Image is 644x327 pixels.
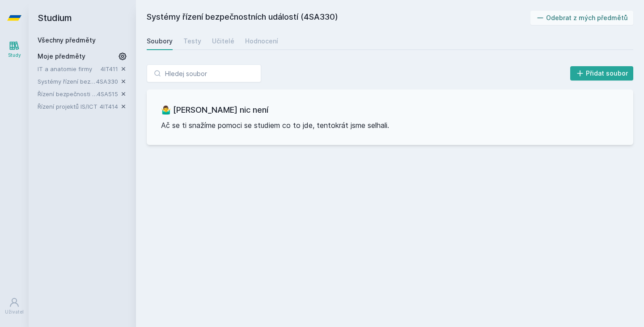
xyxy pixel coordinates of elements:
h3: 🤷‍♂️ [PERSON_NAME] nic není [161,104,619,116]
a: Řízení bezpečnosti informačních systémů [38,89,97,98]
div: Study [8,52,21,59]
a: 4IT411 [101,65,118,72]
a: IT a anatomie firmy [38,64,101,73]
div: Hodnocení [245,37,278,46]
div: Soubory [147,37,173,46]
div: Učitelé [212,37,234,46]
a: Systémy řízení bezpečnostních událostí [38,77,96,86]
a: Uživatel [2,293,27,320]
a: Soubory [147,32,173,50]
input: Hledej soubor [147,64,261,82]
a: Testy [183,32,201,50]
a: Study [2,36,27,63]
a: Řízení projektů IS/ICT [38,102,100,111]
a: Všechny předměty [38,36,96,44]
a: 4SA515 [97,90,118,98]
button: Odebrat z mých předmětů [530,11,634,25]
a: 4SA330 [96,78,118,85]
div: Uživatel [5,309,24,315]
h2: Systémy řízení bezpečnostních událostí (4SA330) [147,11,530,25]
div: Testy [183,37,201,46]
a: 4IT414 [100,103,118,110]
span: Moje předměty [38,52,85,61]
button: Přidat soubor [570,66,634,81]
a: Učitelé [212,32,234,50]
p: Ač se ti snažíme pomoci se studiem co to jde, tentokrát jsme selhali. [161,120,619,131]
a: Hodnocení [245,32,278,50]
